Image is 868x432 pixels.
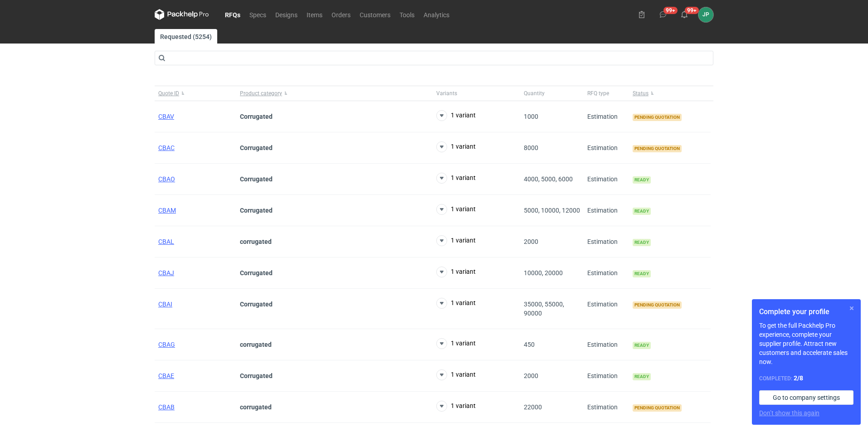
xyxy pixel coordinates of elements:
button: Skip for now [846,303,857,314]
button: 1 variant [436,401,476,412]
span: Ready [633,176,651,184]
a: Designs [271,9,302,20]
div: Completed: [759,374,853,383]
span: 4000, 5000, 6000 [524,175,573,183]
div: Estimation [584,195,629,226]
span: Product category [240,90,282,97]
a: CBAC [158,144,175,151]
span: 450 [524,341,535,348]
span: Ready [633,373,651,380]
span: Ready [633,208,651,215]
a: CBAB [158,403,175,411]
a: CBAM [158,207,176,214]
strong: Corrugated [240,207,273,214]
span: Ready [633,239,651,246]
div: Estimation [584,289,629,329]
a: Customers [355,9,395,20]
button: 1 variant [436,338,476,349]
strong: corrugated [240,238,272,245]
button: Quote ID [155,86,236,101]
button: 1 variant [436,141,476,152]
div: Estimation [584,392,629,423]
button: 1 variant [436,369,476,380]
p: To get the full Packhelp Pro experience, complete your supplier profile. Attract new customers an... [759,321,853,366]
button: 1 variant [436,298,476,309]
span: 2000 [524,238,538,245]
a: Orders [327,9,355,20]
a: Go to company settings [759,390,853,405]
a: CBAE [158,372,174,379]
strong: 2 / 8 [794,374,803,382]
a: Items [302,9,327,20]
span: 8000 [524,144,538,151]
a: CBAG [158,341,175,348]
strong: Corrugated [240,113,273,120]
div: Estimation [584,164,629,195]
button: 1 variant [436,110,476,121]
button: 1 variant [436,204,476,215]
button: 99+ [656,7,670,22]
h1: Complete your profile [759,306,853,317]
svg: Packhelp Pro [155,9,209,20]
a: CBAJ [158,269,174,277]
a: Analytics [419,9,454,20]
span: 10000, 20000 [524,269,563,277]
span: Ready [633,270,651,277]
span: Pending quotation [633,114,682,121]
strong: corrugated [240,341,272,348]
a: Specs [245,9,271,20]
button: 1 variant [436,267,476,277]
a: Tools [395,9,419,20]
div: Estimation [584,329,629,360]
div: Estimation [584,101,629,132]
span: Quote ID [158,90,179,97]
button: Status [629,86,711,101]
a: RFQs [220,9,245,20]
a: Requested (5254) [155,29,217,44]
strong: Corrugated [240,269,273,277]
button: 99+ [677,7,692,22]
span: 1000 [524,113,538,120]
a: CBAL [158,238,174,245]
a: CBAI [158,301,172,308]
strong: corrugated [240,403,272,411]
span: Ready [633,342,651,349]
div: Justyna Powała [698,7,713,22]
span: Pending quotation [633,404,682,412]
strong: Corrugated [240,372,273,379]
a: CBAO [158,175,175,183]
div: Estimation [584,360,629,392]
strong: Corrugated [240,175,273,183]
span: 35000, 55000, 90000 [524,301,564,317]
span: 5000, 10000, 12000 [524,207,580,214]
button: Product category [236,86,433,101]
button: Don’t show this again [759,408,819,417]
span: Pending quotation [633,145,682,152]
span: 2000 [524,372,538,379]
strong: Corrugated [240,144,273,151]
span: 22000 [524,403,542,411]
strong: Corrugated [240,301,273,308]
div: Estimation [584,226,629,257]
button: 1 variant [436,235,476,246]
span: Pending quotation [633,301,682,309]
div: Estimation [584,257,629,289]
div: Estimation [584,132,629,164]
a: CBAV [158,113,174,120]
button: JP [698,7,713,22]
button: 1 variant [436,173,476,184]
span: Status [633,90,649,97]
span: RFQ type [587,90,609,97]
span: Variants [436,90,457,97]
